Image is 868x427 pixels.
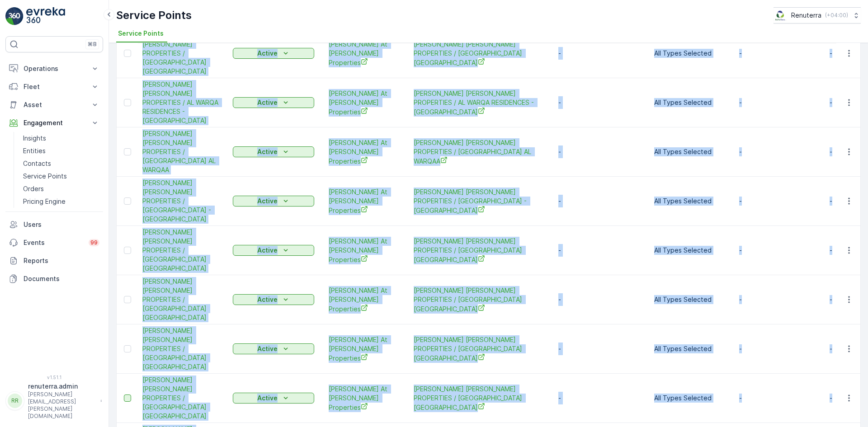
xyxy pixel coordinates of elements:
button: Active [233,196,314,206]
p: ( +04:00 ) [825,12,848,19]
p: [PERSON_NAME][EMAIL_ADDRESS][PERSON_NAME][DOMAIN_NAME] [28,391,96,420]
button: Engagement [5,114,103,132]
span: [PERSON_NAME] [PERSON_NAME] PROPERTIES / [GEOGRAPHIC_DATA] [GEOGRAPHIC_DATA] [142,326,224,371]
p: Operations [24,64,85,73]
p: Fleet [24,82,85,91]
p: Pricing Engine [23,197,66,206]
p: Reports [24,256,99,265]
p: 99 [90,239,98,246]
p: Active [257,147,278,156]
p: All Types Selected [654,98,725,107]
p: All Types Selected [654,246,725,255]
a: KHALIL IBRAHIM AL SAYEGH PROPERTIES / SATWA BUILDING - SATWA [414,188,549,215]
a: Khalil Ibrahim At Sayegh Properties [329,188,399,215]
a: KHALIL IBRAHIM AL SAYEGH PROPERTIES / IBRAHIM BUILDING AL WARQAA [414,138,549,166]
a: KHALIL IBRAHIM AL SAYEGH PROPERTIES / ALSAYEGH BUILDING KARAMA - Karama [142,228,224,273]
div: Toggle Row Selected [124,50,131,57]
span: [PERSON_NAME] At [PERSON_NAME] Properties [329,385,399,412]
button: Renuterra(+04:00) [774,7,861,23]
p: Active [257,197,278,206]
img: Screenshot_2024-07-26_at_13.33.01.png [774,10,788,20]
a: KHALIL IBRAHIM AL SAYEGH PROPERTIES / OUDMETHA BUILDING OUD METHA [142,326,224,371]
p: - [739,295,821,304]
button: Fleet [5,78,103,96]
button: Active [233,97,314,108]
span: [PERSON_NAME] [PERSON_NAME] PROPERTIES / [GEOGRAPHIC_DATA] AL WARQAA [142,129,224,174]
span: [PERSON_NAME] At [PERSON_NAME] Properties [329,40,399,67]
a: Service Points [19,170,103,183]
p: All Types Selected [654,394,725,403]
p: Active [257,344,278,353]
a: Users [5,216,103,234]
a: KHALIL IBRAHIM AL SAYEGH PROPERTIES / ALREFFA BUILDING Bur Dubai [142,277,224,322]
p: Active [257,246,278,255]
button: Active [233,146,314,157]
div: RR [8,394,22,408]
p: Documents [24,274,99,283]
span: [PERSON_NAME] [PERSON_NAME] PROPERTIES / [GEOGRAPHIC_DATA] AL WARQAA [414,138,549,166]
a: Khalil Ibrahim At Sayegh Properties [329,89,399,117]
a: Contacts [19,157,103,170]
p: Service Points [116,8,192,23]
p: Insights [23,134,46,143]
a: Orders [19,183,103,195]
a: KHALIL IBRAHIM AL SAYEGH PROPERTIES / IBRAHIM BUILDING AL WARQAA [142,129,224,174]
a: KHALIL IBRAHIM AL SAYEGH PROPERTIES / ALSAYEGH BUILDING KARAMA - Karama [414,237,549,264]
p: Active [257,98,278,107]
span: [PERSON_NAME] [PERSON_NAME] PROPERTIES / [GEOGRAPHIC_DATA] - [GEOGRAPHIC_DATA] [142,178,224,224]
button: Active [233,393,314,404]
td: - [554,275,644,324]
span: [PERSON_NAME] At [PERSON_NAME] Properties [329,188,399,215]
a: KHALIL IBRAHIM AL SAYEGH PROPERTIES / SATWA BUILDING - SATWA [142,178,224,224]
p: Renuterra [791,11,821,20]
a: Events99 [5,234,103,252]
a: KHALIL IBRAHIM AL SAYEGH PROPERTIES / ALREFFA BUILDING Bur Dubai [414,286,549,314]
button: Asset [5,96,103,114]
p: Engagement [24,118,85,127]
p: All Types Selected [654,197,725,206]
a: Insights [19,132,103,145]
span: [PERSON_NAME] At [PERSON_NAME] Properties [329,237,399,264]
p: - [739,49,821,58]
button: RRrenuterra.admin[PERSON_NAME][EMAIL_ADDRESS][PERSON_NAME][DOMAIN_NAME] [5,382,103,420]
p: Orders [23,184,44,193]
p: - [739,394,821,403]
img: logo [5,7,24,25]
span: [PERSON_NAME] At [PERSON_NAME] Properties [329,138,399,166]
a: Khalil Ibrahim At Sayegh Properties [329,286,399,314]
p: ⌘B [88,41,97,48]
p: Events [24,238,83,247]
a: Entities [19,145,103,157]
td: - [554,78,644,127]
button: Active [233,245,314,256]
p: Contacts [23,159,51,168]
td: - [554,374,644,423]
a: Pricing Engine [19,195,103,208]
span: [PERSON_NAME] [PERSON_NAME] PROPERTIES / [GEOGRAPHIC_DATA] [GEOGRAPHIC_DATA] [142,277,224,322]
span: [PERSON_NAME] [PERSON_NAME] PROPERTIES / [GEOGRAPHIC_DATA] [GEOGRAPHIC_DATA] [414,40,549,67]
a: KHALIL IBRAHIM AL SAYEGH PROPERTIES / IJMM HORRAIR BUILDING OUD METHA [142,375,224,421]
p: Active [257,49,278,58]
span: [PERSON_NAME] [PERSON_NAME] PROPERTIES / [GEOGRAPHIC_DATA] - [GEOGRAPHIC_DATA] [414,188,549,215]
p: renuterra.admin [28,382,96,391]
td: - [554,29,644,78]
div: Toggle Row Selected [124,99,131,106]
p: Active [257,394,278,403]
a: Reports [5,252,103,270]
button: Active [233,294,314,305]
a: Khalil Ibrahim At Sayegh Properties [329,40,399,67]
div: Toggle Row Selected [124,345,131,352]
a: KHALIL IBRAHIM AL SAYEGH PROPERTIES / FATHIMA BUILDING Al Hamriya [414,40,549,67]
p: All Types Selected [654,147,725,156]
span: [PERSON_NAME] [PERSON_NAME] PROPERTIES / [GEOGRAPHIC_DATA] [GEOGRAPHIC_DATA] [414,237,549,264]
p: - [739,344,821,353]
p: Asset [24,100,85,109]
a: KHALIL IBRAHIM AL SAYEGH PROPERTIES / AL WARQA RESIDENCES - AL WARQAA [142,80,224,125]
a: Khalil Ibrahim At Sayegh Properties [329,385,399,412]
span: [PERSON_NAME] At [PERSON_NAME] Properties [329,286,399,314]
p: - [739,246,821,255]
button: Active [233,48,314,59]
span: [PERSON_NAME] [PERSON_NAME] PROPERTIES / [GEOGRAPHIC_DATA] [GEOGRAPHIC_DATA] [142,228,224,273]
p: - [739,98,821,107]
div: Toggle Row Selected [124,394,131,402]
